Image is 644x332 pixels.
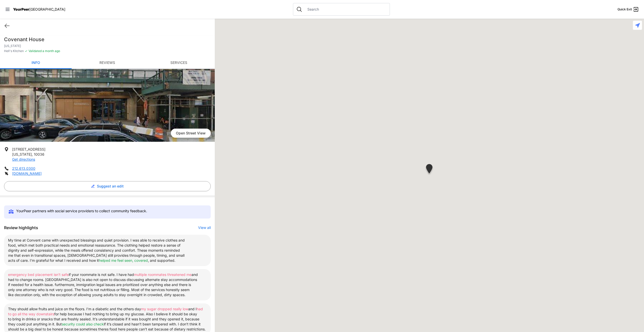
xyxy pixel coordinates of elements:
span: multiple roommates threatened me [134,272,192,277]
li: if your roommate is not safe. I have had and had to change rooms. [GEOGRAPHIC_DATA] is also not o... [4,269,211,300]
span: Hell's Kitchen [4,49,24,53]
input: Search [304,7,387,12]
a: Get directions [12,157,35,161]
a: Quick Exit [618,6,639,12]
span: helped me feel seen, covered [99,258,148,263]
li: My time at Convent came with unexpected blessings and quiet provision. I was able to receive clot... [4,235,211,266]
span: Validated [29,49,42,53]
span: Open Street View [171,129,211,138]
h3: Review highlights [4,225,38,231]
span: Suggest an edit [97,184,124,189]
span: emergency bed placement isn’t safe [8,272,69,277]
div: New York [425,164,434,175]
span: [GEOGRAPHIC_DATA] [29,7,65,11]
a: 212.613.0300 [12,166,35,171]
a: [DOMAIN_NAME] [12,171,42,176]
span: Quick Exit [618,7,632,11]
span: [US_STATE] [12,152,32,156]
span: YourPeer [13,7,29,11]
button: View all [198,225,211,230]
span: [STREET_ADDRESS] [12,147,45,151]
a: Reviews [72,57,143,69]
p: YourPeer partners with social service providers to collect community feedback. [16,208,147,214]
a: YourPeer[GEOGRAPHIC_DATA] [13,8,65,11]
a: Services [143,57,215,69]
span: a month ago [42,49,60,53]
span: 10036 [34,152,44,156]
p: [US_STATE] [4,44,211,48]
button: Suggest an edit [4,181,211,191]
span: ✓ [25,49,28,53]
span: , [32,152,33,156]
h1: Covenant House [4,36,211,43]
span: my sugar dropped really low [141,307,188,311]
span: security could also check [62,322,104,326]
